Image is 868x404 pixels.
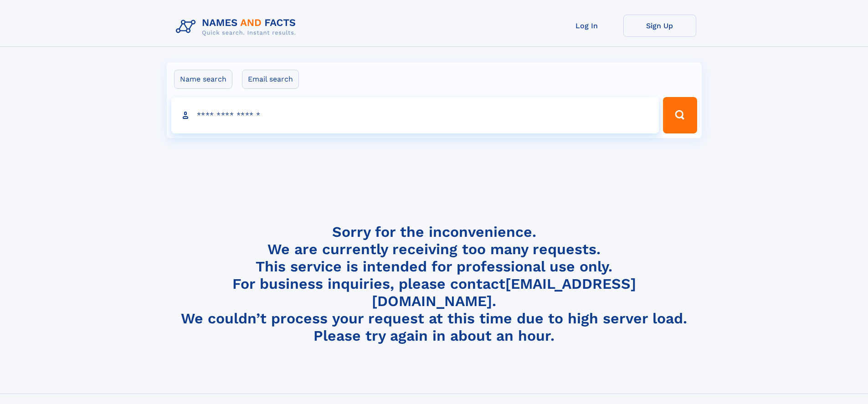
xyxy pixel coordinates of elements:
[242,70,299,89] label: Email search
[550,15,623,37] a: Log In
[623,15,696,37] a: Sign Up
[663,97,697,133] button: Search Button
[372,275,636,310] a: [EMAIL_ADDRESS][DOMAIN_NAME]
[172,223,696,345] h4: Sorry for the inconvenience. We are currently receiving too many requests. This service is intend...
[174,70,232,89] label: Name search
[172,15,303,39] img: Logo Names and Facts
[171,97,659,133] input: search input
